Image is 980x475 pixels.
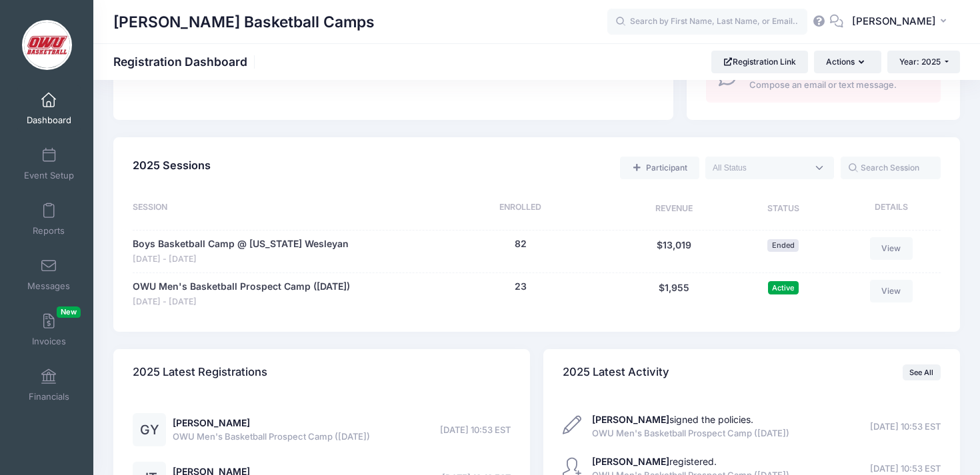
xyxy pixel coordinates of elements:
[113,7,375,37] h1: [PERSON_NAME] Basketball Camps
[592,456,717,467] a: [PERSON_NAME]registered.
[899,57,941,67] span: Year: 2025
[17,85,81,132] a: Dashboard
[423,201,617,217] div: Enrolled
[749,79,925,92] span: Compose an email or text message.
[22,20,72,70] img: David Vogel Basketball Camps
[767,239,799,252] span: Ended
[617,237,731,266] div: $13,019
[592,414,753,425] a: [PERSON_NAME]signed the policies.
[768,281,799,294] span: Active
[133,354,267,392] h4: 2025 Latest Registrations
[133,201,423,217] div: Session
[592,456,669,467] strong: [PERSON_NAME]
[870,420,941,434] span: [DATE] 10:53 EST
[841,157,941,179] input: Search Session
[17,196,81,242] a: Reports
[887,51,960,73] button: Year: 2025
[133,296,350,308] span: [DATE] - [DATE]
[17,362,81,408] a: Financials
[592,414,669,425] strong: [PERSON_NAME]
[620,157,699,179] a: Add a new manual registration
[27,280,70,292] span: Messages
[563,354,669,392] h4: 2025 Latest Activity
[133,425,166,436] a: GY
[713,162,807,174] textarea: Search
[617,201,731,217] div: Revenue
[617,280,731,308] div: $1,955
[711,51,808,73] a: Registration Link
[870,280,913,302] a: View
[870,237,913,260] a: View
[173,417,250,428] a: [PERSON_NAME]
[133,280,350,294] a: OWU Men's Basketball Prospect Camp ([DATE])
[515,280,527,294] button: 23
[17,306,81,353] a: InvoicesNew
[133,413,166,446] div: GY
[17,251,81,298] a: Messages
[814,51,881,73] button: Actions
[27,115,71,126] span: Dashboard
[515,237,527,251] button: 82
[835,201,940,217] div: Details
[29,391,69,402] span: Financials
[731,201,835,217] div: Status
[57,306,81,318] span: New
[133,159,211,172] span: 2025 Sessions
[32,336,66,347] span: Invoices
[113,55,259,69] h1: Registration Dashboard
[903,364,941,380] a: See All
[852,14,936,29] span: [PERSON_NAME]
[843,7,960,37] button: [PERSON_NAME]
[133,237,349,251] a: Boys Basketball Camp @ [US_STATE] Wesleyan
[133,253,349,266] span: [DATE] - [DATE]
[440,424,511,437] span: [DATE] 10:53 EST
[173,430,370,444] span: OWU Men's Basketball Prospect Camp ([DATE])
[592,427,789,440] span: OWU Men's Basketball Prospect Camp ([DATE])
[17,141,81,187] a: Event Setup
[24,170,74,181] span: Event Setup
[33,225,65,237] span: Reports
[607,9,807,35] input: Search by First Name, Last Name, or Email...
